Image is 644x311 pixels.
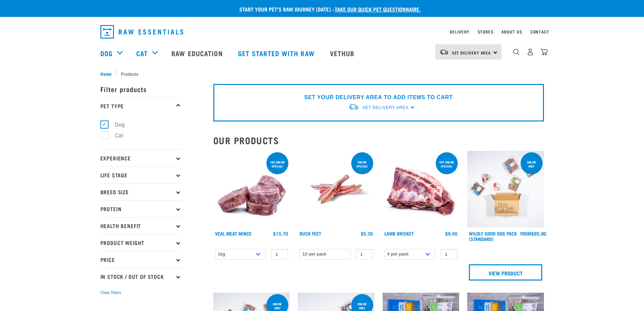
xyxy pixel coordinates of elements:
a: Lamb Brisket [384,232,414,235]
a: About Us [501,30,522,33]
a: Stores [478,30,494,33]
p: Life Stage [100,166,182,183]
a: Home [100,70,115,77]
div: $15.70 [273,231,288,236]
a: Delivery [450,30,469,33]
div: 1kg online special! [266,157,288,171]
p: Pet Type [100,97,182,114]
a: Vethub [323,40,363,67]
p: Filter products [100,81,182,97]
a: Dog [100,48,113,58]
p: Price [100,251,182,268]
div: 4pp online special! [436,157,458,171]
img: home-icon@2x.png [541,48,548,55]
a: Contact [530,30,549,33]
a: Cat [136,48,148,58]
img: Dog 0 2sec [467,151,544,228]
div: ONLINE SPECIAL! [351,157,373,171]
a: Get started with Raw [231,40,323,67]
p: In Stock / Out Of Stock [100,268,182,285]
img: Raw Essentials Duck Feet Raw Meaty Bones For Dogs [298,151,375,228]
span: Set Delivery Area [452,51,491,54]
label: Dog [104,120,127,129]
input: 1 [440,249,457,260]
img: home-icon-1@2x.png [513,49,520,55]
div: Online Only [521,157,543,171]
input: 1 [356,249,373,260]
img: Raw Essentials Logo [100,25,183,39]
p: Product Weight [100,234,182,251]
img: van-moving.png [348,104,359,111]
img: 1240 Lamb Brisket Pieces 01 [383,151,459,228]
a: Raw Education [165,40,231,67]
div: $9.40 [445,231,457,236]
a: View Product [469,264,542,281]
a: Veal Meat Mince [215,232,252,235]
img: user.png [527,48,534,55]
a: Wildly Good Dog Pack (Standard) [469,232,517,240]
img: 1160 Veal Meat Mince Medallions 01 [213,151,290,228]
div: $85.90 [520,231,546,236]
nav: breadcrumbs [100,70,544,77]
a: Duck Feet [300,232,321,235]
span: Home [100,70,112,77]
h2: Our Products [213,135,544,146]
button: Clear filters [100,290,121,296]
label: Cat [104,131,126,140]
p: Experience [100,150,182,166]
span: FROM [520,232,531,235]
p: Health Benefit [100,217,182,234]
input: 1 [271,249,288,260]
span: Set Delivery Area [362,105,408,110]
p: Protein [100,200,182,217]
a: take our quick pet questionnaire. [335,7,421,10]
img: van-moving.png [439,49,449,55]
nav: dropdown navigation [95,22,549,41]
p: Breed Size [100,183,182,200]
p: SET YOUR DELIVERY AREA TO ADD ITEMS TO CART [304,93,453,102]
div: $5.30 [361,231,373,236]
